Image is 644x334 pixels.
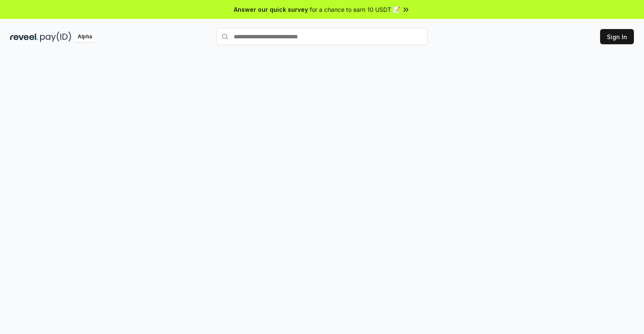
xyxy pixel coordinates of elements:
[10,32,38,42] img: reveel_dark
[600,29,634,44] button: Sign In
[40,32,71,42] img: pay_id
[234,5,308,14] span: Answer our quick survey
[310,5,400,14] span: for a chance to earn 10 USDT 📝
[73,32,97,42] div: Alpha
